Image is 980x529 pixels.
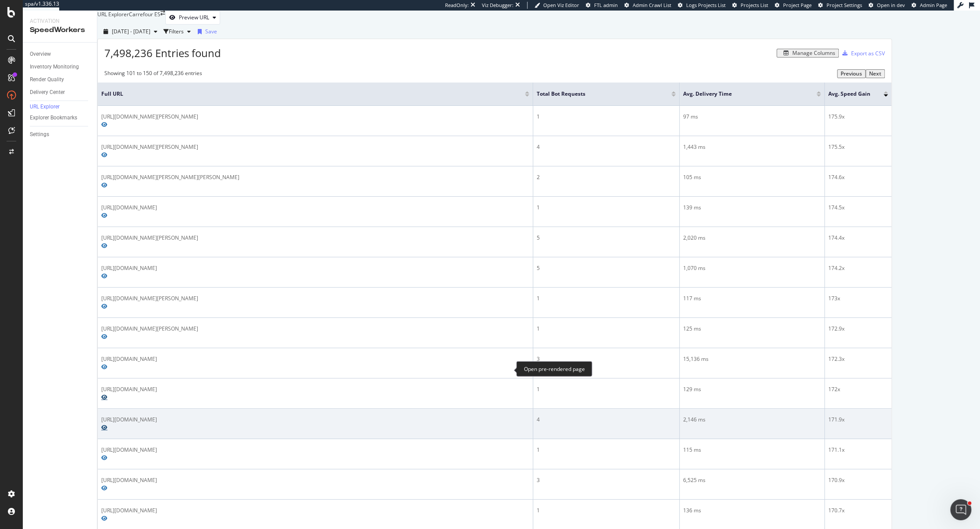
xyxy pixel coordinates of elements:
div: [URL][DOMAIN_NAME] [101,385,529,393]
a: Preview https://www.carrefour.es/hogar/muebles/estanterias-y-librerias-baldas-y-estantes-estante-... [101,395,107,400]
button: Export as CSV [839,46,885,60]
a: Open in dev [869,2,905,9]
div: 136 ms [683,507,821,515]
span: Admin Crawl List [633,2,671,8]
button: Preview URL [165,11,220,25]
div: Render Quality [30,75,64,84]
div: 171.1x [828,446,888,454]
a: Explorer Bookmarks [30,113,91,122]
div: 174.6x [828,173,888,181]
div: 170.9x [828,476,888,484]
button: Filters [164,25,194,39]
div: Settings [30,130,49,139]
div: [URL][DOMAIN_NAME][PERSON_NAME] [101,234,529,242]
a: Inventory Monitoring [30,62,91,72]
a: URL Explorer [30,103,91,112]
span: 7,498,236 Entries found [104,46,221,60]
div: Export as CSV [851,50,885,57]
div: 173x [828,295,888,302]
div: 1 [537,385,676,393]
div: [URL][DOMAIN_NAME] [101,204,529,212]
div: Showing 101 to 150 of 7,498,236 entries [104,69,202,78]
div: Manage Columns [792,50,835,56]
div: 170.7x [828,507,888,515]
a: Logs Projects List [678,2,726,9]
div: 1 [537,113,676,121]
div: [URL][DOMAIN_NAME][PERSON_NAME] [101,143,529,151]
div: 15,136 ms [683,355,821,363]
div: 5 [537,234,676,242]
div: 2,146 ms [683,416,821,424]
div: 1 [537,295,676,302]
div: 174.4x [828,234,888,242]
div: 1 [537,204,676,212]
div: 172.9x [828,325,888,333]
span: Project Settings [827,2,862,8]
div: URL Explorer [97,11,129,18]
a: Preview https://www.carrefour.es/flash-sales-xiaomi/F-1dsilZ12z4/c [101,516,107,521]
div: arrow-right-arrow-left [160,11,165,16]
div: Preview URL [179,14,209,21]
div: 1,443 ms [683,143,821,151]
div: ReadOnly: [445,2,469,9]
span: Total Bot Requests [537,90,658,98]
div: 174.5x [828,204,888,212]
div: [URL][DOMAIN_NAME][PERSON_NAME] [101,295,529,302]
div: Open pre-rendered page [524,365,584,373]
a: Preview https://www.carrefour.es/electronica/telefonia-y-smartwatches/accesorios-movil/fundas-par... [101,425,107,430]
a: Preview https://www.carrefour.es/hogar/muebles/estanterias-y-librerias-81/F-12f8Z1wag/c [101,273,107,279]
div: [URL][DOMAIN_NAME][PERSON_NAME][PERSON_NAME] [101,173,529,181]
button: Save [194,25,217,39]
span: Projects List [741,2,768,8]
a: Projects List [732,2,768,9]
span: Avg. Speed Gain [828,90,870,98]
span: Open in dev [877,2,905,8]
div: Delivery Center [30,88,65,97]
a: FTL admin [586,2,618,9]
a: Preview https://www.carrefour.es/jardin/muebles-de-jardin-relax-mesas/F-10tfZ14uoZ14b9/c [101,243,107,248]
iframe: Intercom live chat [950,499,971,520]
div: 139 ms [683,204,821,212]
a: Admin Page [912,2,947,9]
div: [URL][DOMAIN_NAME] [101,476,529,484]
div: 174.2x [828,264,888,272]
a: Render Quality [30,75,91,84]
div: Explorer Bookmarks [30,113,77,122]
a: Settings [30,130,91,139]
div: 5 [537,264,676,272]
span: Full URL [101,90,512,98]
div: [URL][DOMAIN_NAME] [101,264,529,272]
div: URL Explorer [30,103,60,111]
div: [URL][DOMAIN_NAME][PERSON_NAME] [101,325,529,333]
div: 1 [537,325,676,333]
div: 4 [537,143,676,151]
div: 171.9x [828,416,888,424]
div: Viz Debugger: [482,2,513,9]
div: Inventory Monitoring [30,62,79,72]
span: Logs Projects List [686,2,726,8]
a: Preview https://www.carrefour.es/equilibra-tus-hormonas/9788418000423/p [101,486,107,491]
span: Admin Page [920,2,947,8]
div: [URL][DOMAIN_NAME][PERSON_NAME] [101,113,529,121]
div: 3 [537,476,676,484]
a: Preview https://www.carrefour.es/supermercado/bebe/alimentacion-infantil/papillas-y-galletas-hipp... [101,334,107,339]
a: Project Page [775,2,812,9]
div: [URL][DOMAIN_NAME] [101,355,529,363]
div: 117 ms [683,295,821,302]
a: Preview https://www.carrefour.es/funda-magnetica-para-google-pixel-7-pro-5g-con-tarjetero-de-piel... [101,183,107,188]
div: 1 [537,446,676,454]
div: [URL][DOMAIN_NAME] [101,507,529,515]
div: 97 ms [683,113,821,121]
div: 125 ms [683,325,821,333]
div: 1 [537,507,676,515]
div: Filters [169,28,184,35]
div: 172x [828,385,888,393]
div: [URL][DOMAIN_NAME] [101,416,529,424]
span: [DATE] - [DATE] [112,28,150,35]
span: Open Viz Editor [543,2,579,8]
a: Project Settings [818,2,862,9]
span: Avg. Delivery Time [683,90,803,98]
button: Previous [837,69,866,78]
div: 3 [537,355,676,363]
div: 2 [537,173,676,181]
